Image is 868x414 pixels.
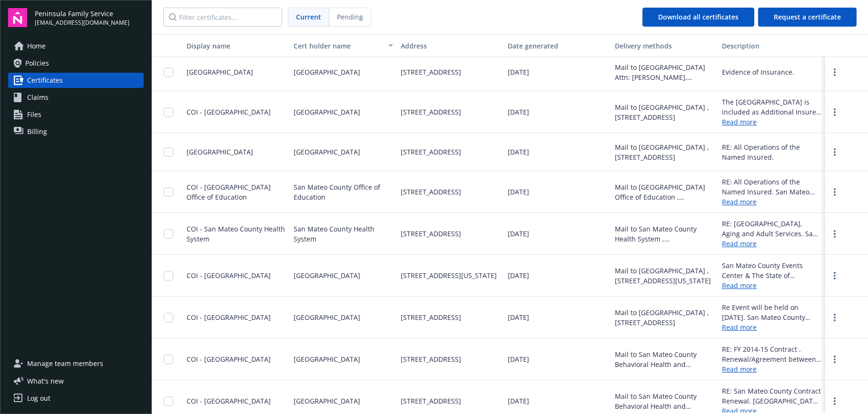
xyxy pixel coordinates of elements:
span: [DATE] [508,147,529,157]
span: [EMAIL_ADDRESS][DOMAIN_NAME] [35,19,129,27]
span: [GEOGRAPHIC_DATA] [294,396,360,406]
span: [DATE] [508,107,529,117]
div: Mail to San Mateo County Health System , [STREET_ADDRESS] [615,224,714,244]
span: Billing [27,124,47,139]
span: [STREET_ADDRESS] [401,229,461,239]
span: [GEOGRAPHIC_DATA] [187,67,253,77]
span: COI - [GEOGRAPHIC_DATA] [187,107,271,116]
div: Re Event will be held on [DATE]. San Mateo County Community College District and its Board of Tru... [722,302,821,322]
a: more [829,106,840,118]
a: Certificates [8,73,144,88]
span: [DATE] [508,396,529,406]
span: What ' s new [27,376,64,386]
div: San Mateo County Events Center & The State of [US_STATE], The [US_STATE] Fair Services Authority,... [722,260,821,280]
div: Cert holder name [294,41,383,51]
div: Log out [27,391,50,406]
span: [GEOGRAPHIC_DATA] [294,107,360,117]
a: Billing [8,124,144,139]
button: Description [718,34,825,57]
div: Mail to [GEOGRAPHIC_DATA] , [STREET_ADDRESS] [615,102,714,122]
button: Peninsula Family Service[EMAIL_ADDRESS][DOMAIN_NAME] [35,8,144,27]
span: COI - [GEOGRAPHIC_DATA] [187,355,271,364]
div: The [GEOGRAPHIC_DATA] is included as Additional Insured coverage is Primary and Non-Contributory,... [722,97,821,117]
div: RE: All Operations of the Named Insured. [722,142,821,162]
button: Display name [183,34,290,57]
span: Policies [25,56,49,71]
div: Mail to [GEOGRAPHIC_DATA] Attn: [PERSON_NAME], Contract Analyst , [STREET_ADDRESS] [615,62,714,82]
span: Files [27,107,41,122]
input: Toggle Row Selected [164,67,173,77]
input: Toggle Row Selected [164,107,173,117]
div: Mail to [GEOGRAPHIC_DATA] , [STREET_ADDRESS][US_STATE] [615,266,714,286]
button: Delivery methods [611,34,718,57]
a: Read more [722,280,821,290]
input: Toggle Row Selected [164,147,173,157]
span: [STREET_ADDRESS] [401,107,461,117]
a: Read more [722,197,821,207]
div: Evidence of Insurance. [722,67,794,77]
span: COI - San Mateo County Health System [187,224,285,243]
div: Delivery methods [615,41,714,51]
span: Home [27,39,46,54]
span: Request a certificate [774,12,841,21]
a: more [829,312,840,323]
span: [GEOGRAPHIC_DATA] [294,67,360,77]
span: [STREET_ADDRESS] [401,147,461,157]
a: Read more [722,117,821,127]
div: Display name [187,41,286,51]
a: Read more [722,239,821,249]
a: more [829,146,840,158]
span: [STREET_ADDRESS] [401,312,461,322]
a: Claims [8,90,144,105]
div: Description [722,41,821,51]
a: more [829,354,840,365]
span: [DATE] [508,270,529,280]
span: Current [296,12,321,22]
a: Manage team members [8,356,144,371]
div: Date generated [508,41,607,51]
a: more [829,67,840,78]
span: COI - [GEOGRAPHIC_DATA] [187,271,271,280]
input: Toggle Row Selected [164,271,173,280]
span: Download all certificates [658,12,739,21]
span: COI - [GEOGRAPHIC_DATA] [187,313,271,322]
input: Toggle Row Selected [164,187,173,197]
a: more [829,270,840,281]
div: RE: San Mateo County Contract Renewal. [GEOGRAPHIC_DATA] is named as Additional Insured as it rel... [722,386,821,406]
span: [STREET_ADDRESS][US_STATE] [401,270,497,280]
span: Manage team members [27,356,103,371]
div: Mail to San Mateo County Behavioral Health and Recovery Services , [STREET_ADDRESS] [615,349,714,369]
div: Mail to [GEOGRAPHIC_DATA] , [STREET_ADDRESS] [615,308,714,327]
div: RE: All Operations of the Named Insured. San Mateo County Office of Education is named as Additio... [722,177,821,197]
div: RE: FY 2014-15 Contract . Renewal/Agreement between Peninsula Family Service and San Mateo County... [722,344,821,364]
img: navigator-logo.svg [8,8,27,27]
a: Policies [8,56,144,71]
div: Address [401,41,500,51]
span: [GEOGRAPHIC_DATA] [294,354,360,364]
button: Request a certificate [758,8,857,27]
span: San Mateo County Office of Education [294,182,393,202]
span: San Mateo County Health System [294,224,393,244]
span: Pending [329,8,371,26]
span: COI - [GEOGRAPHIC_DATA] Office of Education [187,183,271,202]
input: Toggle Row Selected [164,396,173,406]
button: Download all certificates [642,8,754,27]
span: COI - [GEOGRAPHIC_DATA] [187,396,271,405]
button: What's new [8,376,79,386]
a: more [829,395,840,407]
input: Toggle Row Selected [164,229,173,239]
span: [DATE] [508,67,529,77]
div: Mail to [GEOGRAPHIC_DATA] , [STREET_ADDRESS] [615,142,714,162]
a: more [829,186,840,198]
span: [DATE] [508,354,529,364]
span: [GEOGRAPHIC_DATA] [294,270,360,280]
span: [DATE] [508,187,529,197]
div: Mail to San Mateo County Behavioral Health and Recovery Services , [STREET_ADDRESS] [615,391,714,411]
span: [STREET_ADDRESS] [401,396,461,406]
span: [DATE] [508,312,529,322]
input: Toggle Row Selected [164,313,173,322]
button: Date generated [504,34,611,57]
a: Files [8,107,144,122]
input: Filter certificates... [163,8,282,27]
a: Read more [722,322,821,332]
